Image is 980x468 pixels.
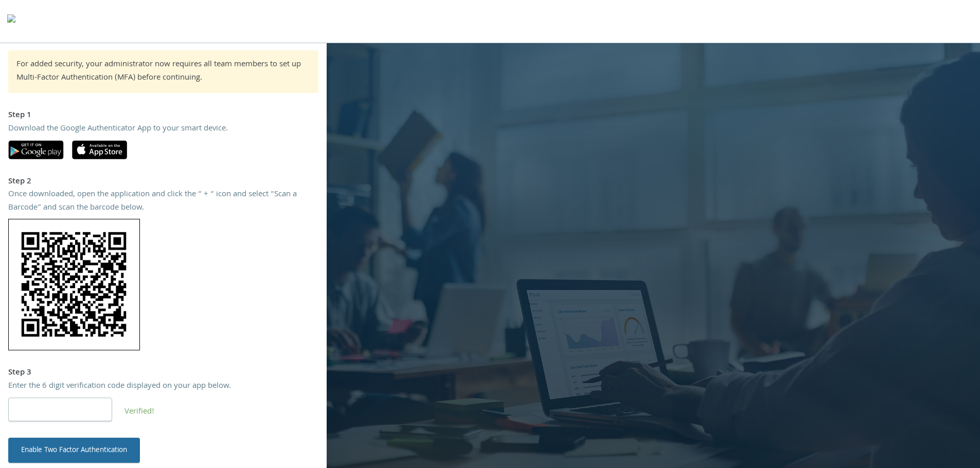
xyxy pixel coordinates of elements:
[72,140,127,159] img: apple-app-store.svg
[16,59,310,85] div: For added security, your administrator now requires all team members to set up Multi-Factor Authe...
[8,438,140,462] button: Enable Two Factor Authentication
[8,140,64,159] img: google-play.svg
[7,11,15,31] img: todyl-logo-dark.svg
[8,219,140,350] img: 8UMmuGBlZzoQAAAABJRU5ErkJggg==
[8,189,318,215] div: Once downloaded, open the application and click the “ + “ icon and select “Scan a Barcode” and sc...
[8,366,31,380] strong: Step 3
[8,175,31,189] strong: Step 2
[8,380,318,394] div: Enter the 6 digit verification code displayed on your app below.
[8,123,318,136] div: Download the Google Authenticator App to your smart device.
[124,405,154,419] span: Verified!
[8,109,31,122] strong: Step 1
